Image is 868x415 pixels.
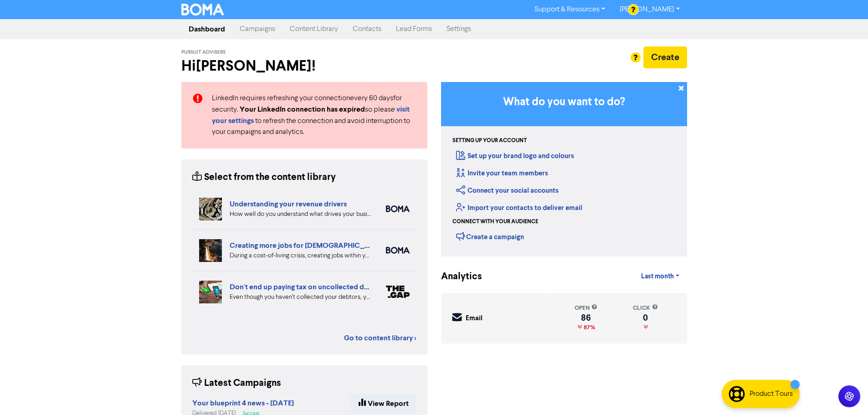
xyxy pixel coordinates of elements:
img: BOMA Logo [181,4,224,15]
a: Campaigns [232,20,282,38]
div: Setting up your account [452,137,527,145]
h2: Hi [PERSON_NAME] ! [181,57,427,75]
a: Go to content library > [344,333,416,343]
strong: Your blueprint 4 news - [DATE] [192,399,294,408]
img: boma [386,247,410,254]
iframe: Chat Widget [754,317,868,415]
strong: Your LinkedIn connection has expired [240,105,365,114]
div: 86 [575,314,597,322]
button: Create [643,46,687,68]
img: thegap [386,286,410,298]
span: Last month [641,272,674,281]
a: Lead Forms [389,20,439,38]
a: Settings [439,20,478,38]
a: Your blueprint 4 news - [DATE] [192,400,294,407]
div: Even though you haven’t collected your debtors, you still have to pay tax on them. This is becaus... [230,292,372,302]
img: boma_accounting [386,205,410,212]
span: Pursuit Advisers [181,49,226,56]
a: Support & Resources [527,2,612,17]
a: Import your contacts to deliver email [456,204,582,212]
a: Dashboard [181,20,232,38]
a: Don't end up paying tax on uncollected debtors! [230,282,388,292]
div: Email [466,313,483,324]
div: Getting Started in BOMA [441,82,687,256]
a: Connect your social accounts [456,186,559,195]
div: Create a campaign [456,230,524,243]
a: [PERSON_NAME] [612,2,687,17]
div: How well do you understand what drives your business revenue? We can help you review your numbers... [230,210,372,219]
div: Analytics [441,270,471,284]
span: 87% [582,324,595,331]
a: Contacts [345,20,389,38]
a: visit your settings [212,106,410,125]
div: Connect with your audience [452,218,538,226]
a: Set up your brand logo and colours [456,152,574,160]
div: open [575,304,597,313]
div: click [633,304,658,313]
div: Latest Campaigns [192,376,281,390]
div: During a cost-of-living crisis, creating jobs within your local community is one of the most impo... [230,251,372,261]
a: Last month [634,267,687,286]
div: Select from the content library [192,170,336,184]
h3: What do you want to do? [455,96,673,109]
a: Understanding your revenue drivers [230,200,347,209]
a: Creating more jobs for [DEMOGRAPHIC_DATA] workers [230,241,416,250]
a: View Report [351,394,416,413]
div: 0 [633,314,658,322]
a: Invite your team members [456,169,548,178]
div: LinkedIn requires refreshing your connection every 60 days for security. so please to refresh the... [205,93,423,138]
a: Content Library [282,20,345,38]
